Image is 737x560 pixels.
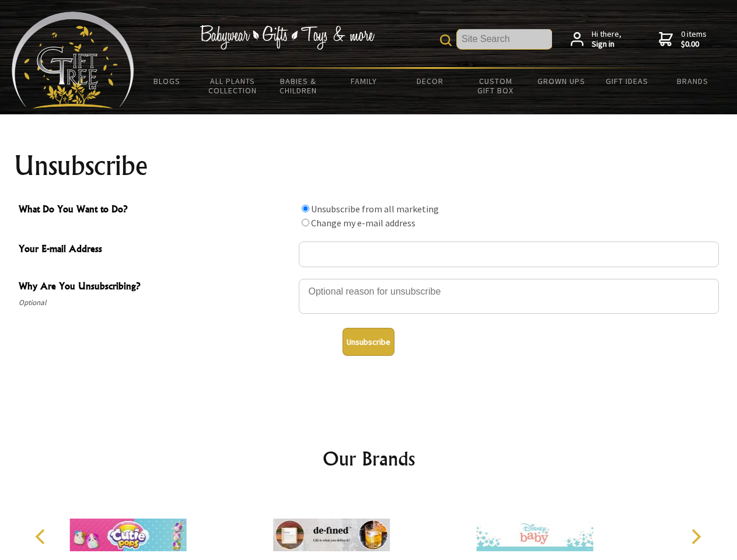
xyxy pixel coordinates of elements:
a: Custom Gift Box [463,69,529,103]
a: Babies & Children [266,69,331,103]
span: 0 items [681,29,707,50]
a: BLOGS [134,69,200,93]
strong: $0.00 [681,39,707,50]
label: Change my e-mail address [311,217,415,229]
h1: Unsubscribe [14,152,724,180]
a: Family [331,69,397,93]
img: product search [440,34,452,46]
span: Your E-mail Address [19,242,293,258]
textarea: Why Are You Unsubscribing? [299,279,719,314]
input: Your E-mail Address [299,242,719,267]
a: Brands [660,69,726,93]
a: Grown Ups [528,69,594,93]
span: Optional [19,296,293,310]
a: All Plants Collection [200,69,266,103]
input: What Do You Want to Do? [302,205,309,212]
a: Decor [397,69,463,93]
img: Babywear - Gifts - Toys & more [200,25,375,50]
h2: Our Brands [23,444,714,473]
img: Babyware - Gifts - Toys and more... [12,12,134,108]
a: 0 items$0.00 [659,29,707,50]
a: Hi there,Sign in [571,29,621,50]
button: Unsubscribe [343,328,394,356]
span: Hi there, [592,29,621,50]
span: What Do You Want to Do? [19,202,293,219]
span: Why Are You Unsubscribing? [19,279,293,296]
input: What Do You Want to Do? [302,219,309,226]
label: Unsubscribe from all marketing [311,203,439,215]
input: Site Search [457,29,552,49]
button: Next [683,524,708,549]
a: Gift Ideas [594,69,660,93]
strong: Sign in [592,39,621,50]
button: Previous [29,524,55,549]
